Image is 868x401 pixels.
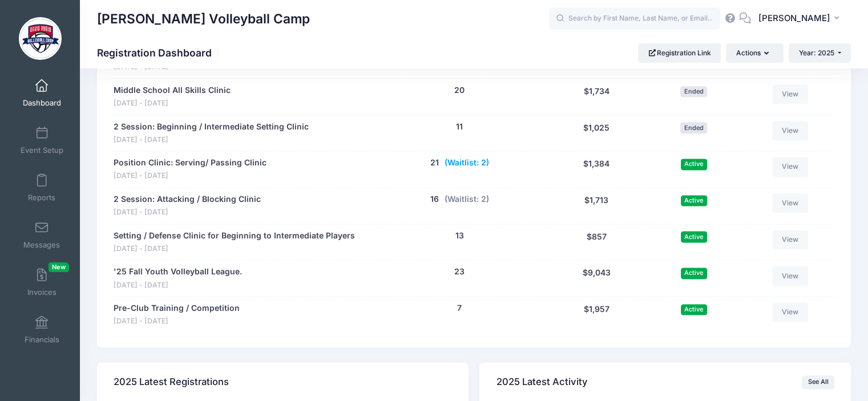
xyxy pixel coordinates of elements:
[772,302,809,322] a: View
[114,135,309,145] span: [DATE] - [DATE]
[457,302,462,314] button: 7
[680,122,707,133] span: Ended
[15,168,69,208] a: Reports
[802,375,834,389] a: See All
[114,121,309,133] a: 2 Session: Beginning / Intermediate Setting Clinic
[681,268,707,278] span: Active
[49,262,69,272] span: New
[638,43,721,63] a: Registration Link
[456,121,463,133] button: 11
[772,84,809,104] a: View
[97,47,221,59] h1: Registration Dashboard
[114,302,240,314] a: Pre-Club Training / Competition
[681,159,707,169] span: Active
[114,98,231,109] span: [DATE] - [DATE]
[15,262,69,302] a: InvoicesNew
[772,266,809,285] a: View
[114,171,267,181] span: [DATE] - [DATE]
[799,48,834,57] span: Year: 2025
[546,266,647,290] div: $9,043
[114,316,240,327] span: [DATE] - [DATE]
[21,145,63,155] span: Event Setup
[23,98,61,108] span: Dashboard
[15,73,69,113] a: Dashboard
[114,207,261,218] span: [DATE] - [DATE]
[546,121,647,145] div: $1,025
[97,6,310,32] h1: [PERSON_NAME] Volleyball Camp
[114,157,267,169] a: Position Clinic: Serving/ Passing Clinic
[430,193,439,205] button: 16
[114,230,355,242] a: Setting / Defense Clinic for Beginning to Intermediate Players
[758,12,830,25] span: [PERSON_NAME]
[114,84,231,96] a: Middle School All Skills Clinic
[445,193,489,205] button: (Waitlist: 2)
[680,86,707,97] span: Ended
[546,302,647,327] div: $1,957
[15,120,69,160] a: Event Setup
[772,230,809,249] a: View
[681,231,707,242] span: Active
[751,6,851,32] button: [PERSON_NAME]
[114,366,229,398] h4: 2025 Latest Registrations
[19,17,62,60] img: David Rubio Volleyball Camp
[681,195,707,206] span: Active
[454,84,465,96] button: 20
[772,157,809,176] a: View
[25,335,59,345] span: Financials
[15,215,69,255] a: Messages
[28,193,55,202] span: Reports
[114,266,242,278] a: '25 Fall Youth Volleyball League.
[726,43,783,63] button: Actions
[15,310,69,350] a: Financials
[114,244,355,254] span: [DATE] - [DATE]
[114,193,261,205] a: 2 Session: Attacking / Blocking Clinic
[430,157,439,169] button: 21
[772,193,809,213] a: View
[546,157,647,181] div: $1,384
[681,304,707,315] span: Active
[27,287,56,297] span: Invoices
[455,230,464,242] button: 13
[772,121,809,140] a: View
[454,266,465,278] button: 23
[546,230,647,254] div: $857
[549,7,720,30] input: Search by First Name, Last Name, or Email...
[496,366,588,398] h4: 2025 Latest Activity
[546,193,647,218] div: $1,713
[445,157,489,169] button: (Waitlist: 2)
[546,84,647,109] div: $1,734
[789,43,851,63] button: Year: 2025
[23,240,60,250] span: Messages
[114,280,242,291] span: [DATE] - [DATE]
